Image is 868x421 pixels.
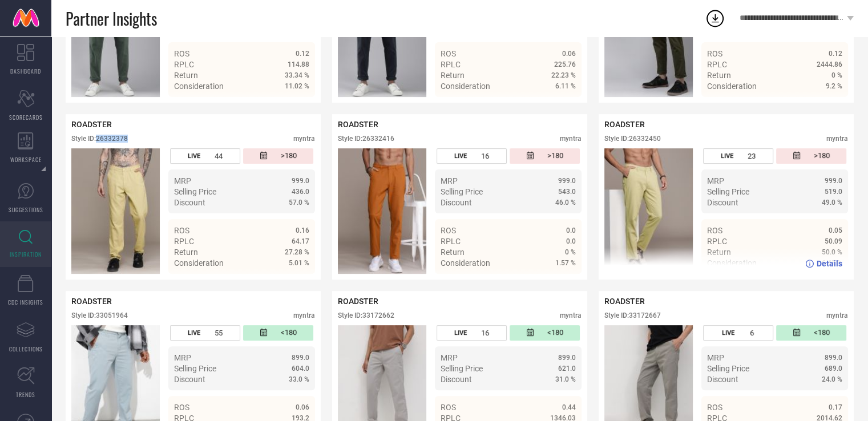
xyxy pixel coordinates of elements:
span: Details [284,102,309,111]
span: >180 [814,151,830,161]
span: RPLC [174,60,194,69]
span: 519.0 [825,188,842,196]
span: LIVE [454,152,467,160]
div: Click to view image [338,148,426,274]
span: MRP [174,176,191,185]
span: ROS [707,226,722,235]
span: MRP [174,353,191,362]
span: MRP [707,353,724,362]
span: Details [550,279,576,288]
span: ROADSTER [604,120,645,129]
span: 0 % [831,71,842,79]
span: 6 [750,329,754,337]
span: >180 [281,151,297,161]
span: MRP [441,176,458,185]
a: Details [805,259,842,268]
span: 0.44 [562,403,576,411]
span: WORKSPACE [10,155,42,164]
span: SUGGESTIONS [9,205,43,214]
span: 5.01 % [289,259,309,267]
div: Style ID: 33172667 [604,311,661,319]
span: INSPIRATION [10,250,42,258]
span: 999.0 [292,177,309,185]
span: 55 [215,329,223,337]
div: Number of days since the style was first listed on the platform [510,325,580,341]
span: Discount [441,375,472,384]
span: 49.0 % [822,199,842,207]
span: MRP [441,353,458,362]
span: Selling Price [707,187,749,196]
span: ROS [441,226,456,235]
span: 31.0 % [555,375,576,383]
span: Return [174,71,198,80]
span: ROS [707,49,722,58]
span: 0.0 [566,226,576,234]
span: 604.0 [292,365,309,373]
div: Open download list [705,8,725,29]
span: 11.02 % [285,82,309,90]
span: RPLC [441,60,461,69]
img: Style preview image [71,148,160,274]
span: Selling Price [174,187,216,196]
span: Details [550,102,576,111]
span: 6.11 % [555,82,576,90]
img: Style preview image [338,148,426,274]
span: Selling Price [174,364,216,373]
span: RPLC [707,60,727,69]
div: Number of days since the style was first listed on the platform [776,325,846,341]
span: 899.0 [292,354,309,362]
span: ROADSTER [338,297,378,306]
span: <180 [547,328,563,338]
span: 23 [748,152,756,160]
span: 50.09 [825,237,842,245]
span: 899.0 [825,354,842,362]
div: Style ID: 26332450 [604,135,661,143]
span: ROS [707,403,722,412]
span: 57.0 % [289,199,309,207]
div: Number of days since the style was first listed on the platform [510,148,580,164]
span: DASHBOARD [10,67,41,75]
span: 621.0 [558,365,576,373]
span: 114.88 [288,60,309,68]
span: 689.0 [825,365,842,373]
span: RPLC [441,237,461,246]
span: ROS [441,403,456,412]
span: MRP [707,176,724,185]
span: Return [707,71,731,80]
span: 9.2 % [826,82,842,90]
div: Style ID: 26332416 [338,135,394,143]
span: 543.0 [558,188,576,196]
span: 0.12 [296,50,309,58]
span: LIVE [721,152,733,160]
span: 44 [215,152,223,160]
div: Number of days the style has been live on the platform [170,325,240,341]
span: ROS [174,226,189,235]
span: 225.76 [554,60,576,68]
span: 33.0 % [289,375,309,383]
span: Consideration [707,82,757,91]
span: Selling Price [441,187,483,196]
a: Details [272,102,309,111]
span: LIVE [188,329,200,337]
span: SCORECARDS [9,113,43,122]
span: 0.06 [562,50,576,58]
div: Number of days since the style was first listed on the platform [243,325,313,341]
span: Consideration [174,258,224,268]
span: 999.0 [825,177,842,185]
div: Number of days the style has been live on the platform [437,325,507,341]
a: Details [539,102,576,111]
div: Number of days the style has been live on the platform [703,325,773,341]
span: 27.28 % [285,248,309,256]
span: 999.0 [558,177,576,185]
div: Click to view image [604,148,693,274]
div: myntra [293,135,315,143]
span: Details [817,259,842,268]
div: Number of days the style has been live on the platform [170,148,240,164]
span: TRENDS [16,390,35,399]
span: LIVE [188,152,200,160]
span: 24.0 % [822,375,842,383]
span: 899.0 [558,354,576,362]
div: myntra [826,135,848,143]
div: Style ID: 33172662 [338,311,394,319]
span: 33.34 % [285,71,309,79]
